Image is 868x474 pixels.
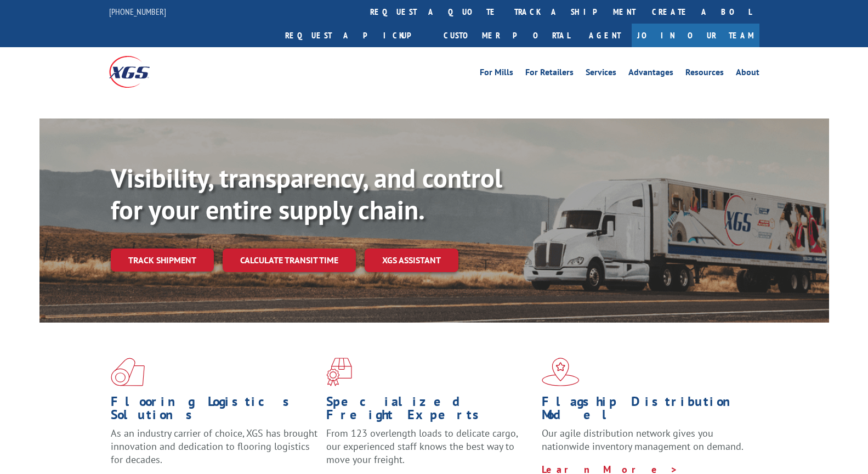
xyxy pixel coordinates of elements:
[685,68,724,80] a: Resources
[435,24,578,47] a: Customer Portal
[111,249,214,272] a: Track shipment
[578,24,632,47] a: Agent
[736,68,759,80] a: About
[632,24,759,47] a: Join Our Team
[111,427,317,466] span: As an industry carrier of choice, XGS has brought innovation and dedication to flooring logistics...
[542,358,580,386] img: xgs-icon-flagship-distribution-model-red
[111,395,318,427] h1: Flooring Logistics Solutions
[326,358,352,386] img: xgs-icon-focused-on-flooring-red
[542,395,749,427] h1: Flagship Distribution Model
[326,395,534,427] h1: Specialized Freight Experts
[525,68,574,80] a: For Retailers
[365,249,458,272] a: XGS ASSISTANT
[111,161,502,227] b: Visibility, transparency, and control for your entire supply chain.
[223,249,356,272] a: Calculate transit time
[628,68,673,80] a: Advantages
[111,358,145,386] img: xgs-icon-total-supply-chain-intelligence-red
[480,68,513,80] a: For Mills
[277,24,435,47] a: Request a pickup
[586,68,616,80] a: Services
[542,427,744,453] span: Our agile distribution network gives you nationwide inventory management on demand.
[109,6,166,17] a: [PHONE_NUMBER]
